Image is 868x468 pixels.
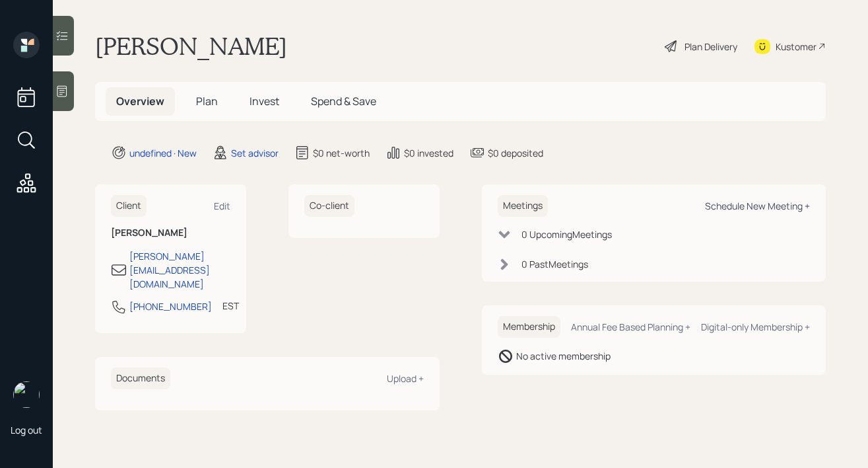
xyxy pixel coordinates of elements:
[11,424,42,436] div: Log out
[516,349,611,363] div: No active membership
[111,195,147,217] h6: Client
[304,195,354,217] h6: Co-client
[231,146,279,160] div: Set advisor
[404,146,453,160] div: $0 invested
[13,381,40,408] img: robby-grisanti-headshot.png
[571,321,690,333] div: Annual Fee Based Planning +
[116,94,164,108] span: Overview
[776,40,817,54] div: Kustomer
[129,299,212,313] div: [PHONE_NUMBER]
[311,94,376,108] span: Spend & Save
[521,227,612,241] div: 0 Upcoming Meeting s
[684,40,737,54] div: Plan Delivery
[701,321,810,333] div: Digital-only Membership +
[488,146,543,160] div: $0 deposited
[521,257,588,271] div: 0 Past Meeting s
[222,299,239,313] div: EST
[196,94,218,108] span: Plan
[498,316,560,338] h6: Membership
[705,200,810,212] div: Schedule New Meeting +
[95,32,287,61] h1: [PERSON_NAME]
[129,146,197,160] div: undefined · New
[129,249,230,291] div: [PERSON_NAME][EMAIL_ADDRESS][DOMAIN_NAME]
[250,94,279,108] span: Invest
[111,227,230,239] h6: [PERSON_NAME]
[387,372,424,385] div: Upload +
[313,146,370,160] div: $0 net-worth
[214,200,230,212] div: Edit
[111,368,170,389] h6: Documents
[498,195,548,217] h6: Meetings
